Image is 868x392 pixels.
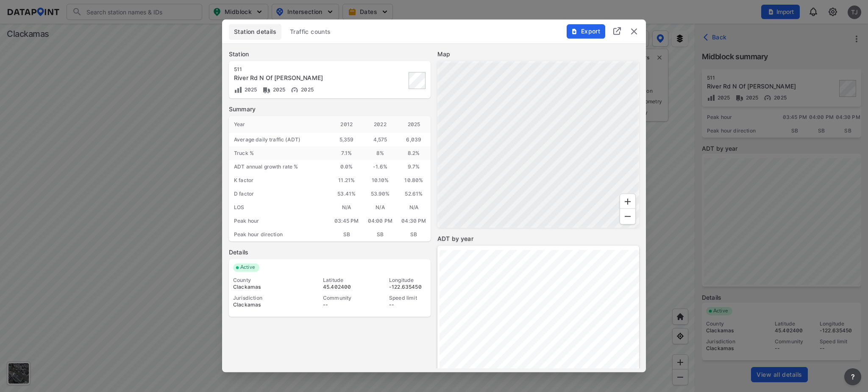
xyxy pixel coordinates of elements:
[620,208,636,224] div: Zoom Out
[397,146,431,160] div: 8.2 %
[330,228,363,241] div: SB
[844,368,861,385] button: more
[323,277,360,284] div: Latitude
[397,187,431,201] div: 52.61%
[234,28,276,36] span: Station details
[229,105,431,113] label: Summary
[389,284,426,290] div: -122.635450
[571,28,578,35] img: File%20-%20Download.70cf71cd.svg
[612,26,622,36] img: full_screen.b7bf9a36.svg
[629,26,639,36] button: delete
[299,87,314,93] span: 2025
[271,87,286,93] span: 2025
[229,133,330,146] div: Average daily traffic (ADT)
[397,214,431,228] div: 04:30 PM
[330,133,363,146] div: 5,359
[233,301,294,308] div: Clackamas
[234,86,242,94] img: Volume count
[567,24,605,39] button: Export
[229,160,330,174] div: ADT annual growth rate %
[571,27,600,36] span: Export
[363,133,397,146] div: 4,575
[397,133,431,146] div: 6,039
[437,235,639,243] label: ADT by year
[389,301,426,308] div: --
[363,201,397,214] div: N/A
[363,174,397,187] div: 10.10%
[290,86,299,94] img: Vehicle speed
[397,160,431,174] div: 9.7 %
[323,295,360,301] div: Community
[397,201,431,214] div: N/A
[629,26,639,36] img: close.efbf2170.svg
[233,295,294,301] div: Jurisdiction
[233,277,294,284] div: County
[229,228,330,241] div: Peak hour direction
[290,28,331,36] span: Traffic counts
[229,214,330,228] div: Peak hour
[330,116,363,133] div: 2012
[234,66,364,73] div: 511
[229,116,330,133] div: Year
[234,74,364,82] div: River Rd N Of SE Ruth Ct
[397,228,431,241] div: SB
[330,174,363,187] div: 11.21%
[437,50,639,58] label: Map
[330,201,363,214] div: N/A
[242,87,257,93] span: 2025
[363,160,397,174] div: -1.6 %
[330,187,363,201] div: 53.41%
[229,201,330,214] div: LOS
[363,228,397,241] div: SB
[363,146,397,160] div: 8 %
[229,174,330,187] div: K factor
[389,295,426,301] div: Speed limit
[229,24,639,40] div: basic tabs example
[229,248,431,257] label: Details
[363,187,397,201] div: 53.90%
[237,263,259,272] span: Active
[229,146,330,160] div: Truck %
[330,214,363,228] div: 03:45 PM
[229,50,431,58] label: Station
[849,372,856,382] span: ?
[323,301,360,308] div: --
[363,116,397,133] div: 2022
[233,284,294,290] div: Clackamas
[623,211,633,221] svg: Zoom Out
[323,284,360,290] div: 45.402400
[397,116,431,133] div: 2025
[330,146,363,160] div: 7.1 %
[262,86,271,94] img: Vehicle class
[389,277,426,284] div: Longitude
[620,193,636,210] div: Zoom In
[229,187,330,201] div: D factor
[623,196,633,207] svg: Zoom In
[363,214,397,228] div: 04:00 PM
[330,160,363,174] div: 0.0 %
[397,174,431,187] div: 10.80%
